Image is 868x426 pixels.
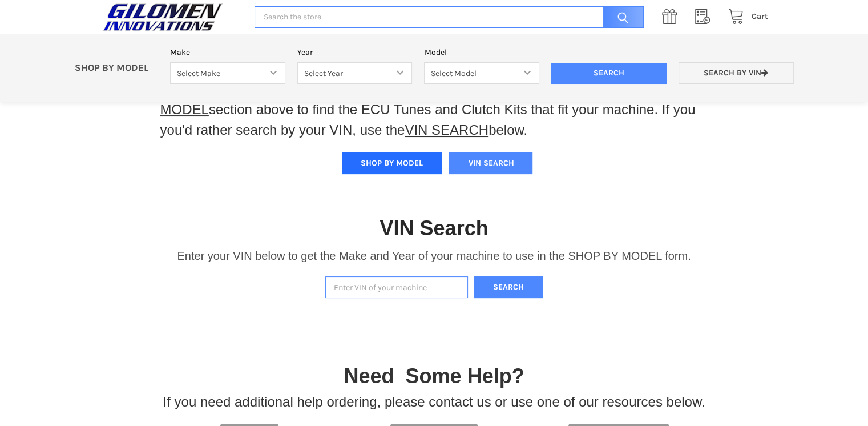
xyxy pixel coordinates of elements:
p: SHOP BY MODEL [68,62,164,74]
button: VIN SEARCH [449,152,532,174]
input: Search the store [255,6,643,29]
input: Enter VIN of your machine [325,276,468,299]
a: VIN SEARCH [405,122,488,138]
label: Year [297,46,413,58]
a: Search by VIN [679,62,794,85]
h1: VIN Search [380,215,488,241]
p: Need Some Help? [344,361,524,392]
p: If you need additional help ordering, please contact us or use one of our resources below. [163,392,705,412]
a: GILOMEN INNOVATIONS [100,3,243,31]
a: SHOP BY MODEL [160,81,653,117]
span: Cart [752,11,768,21]
input: Search [597,6,644,29]
img: GILOMEN INNOVATIONS [100,3,225,31]
label: Model [424,46,539,58]
p: If you know the Make, Year, and Model of your machine, proceed to the section above to find the E... [160,79,708,140]
a: Cart [722,10,768,24]
input: Search [551,63,667,85]
p: Enter your VIN below to get the Make and Year of your machine to use in the SHOP BY MODEL form. [177,247,691,264]
button: SHOP BY MODEL [342,152,442,174]
button: Search [474,276,543,299]
label: Make [170,46,285,58]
